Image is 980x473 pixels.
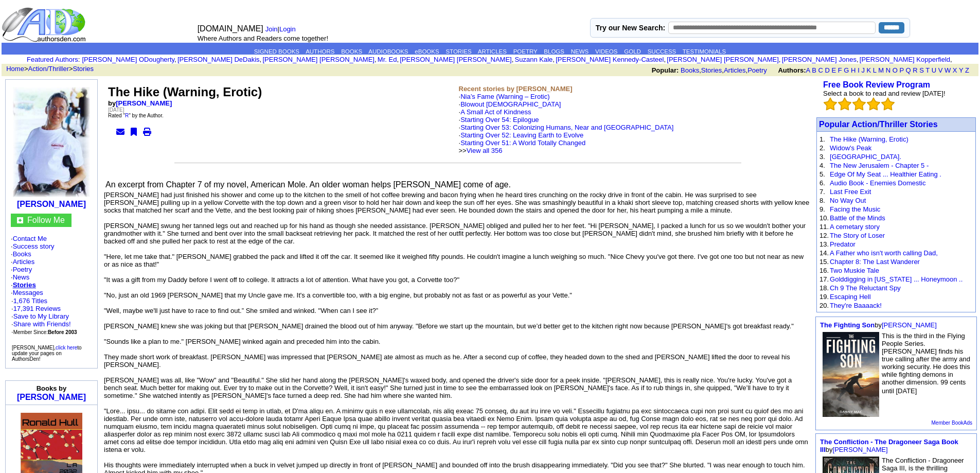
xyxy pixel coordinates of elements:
[838,66,842,74] a: F
[13,312,69,320] a: Save to My Library
[666,57,667,63] font: i
[37,384,67,392] b: Books by
[806,66,810,74] a: A
[861,66,865,74] a: J
[513,57,514,63] font: i
[116,99,172,107] a: [PERSON_NAME]
[831,66,836,74] a: E
[544,48,564,55] a: BLOGS
[820,438,958,453] a: The Confliction - The Dragoneer Saga Book III
[819,162,825,169] font: 4.
[830,267,879,274] a: Two Muskie Tale
[820,321,937,329] font: by
[819,267,829,274] font: 16.
[648,48,676,55] a: SUCCESS
[823,90,946,97] font: Select a book to read and review [DATE]!
[905,66,911,74] a: Q
[459,85,573,93] b: Recent stories by [PERSON_NAME]
[945,66,951,74] a: W
[459,131,586,154] font: ·
[624,48,641,55] a: GOLD
[893,66,898,74] a: O
[820,438,958,453] font: by
[415,48,439,55] a: eBOOKS
[460,131,583,139] a: Starting Over 52: Leaving Earth to Evolve
[747,66,767,74] a: Poetry
[819,214,829,222] font: 10.
[701,66,722,74] a: Stories
[652,66,679,74] b: Popular:
[819,249,829,257] font: 14.
[830,223,880,231] a: A cemetary story
[819,258,829,266] font: 15.
[938,66,943,74] a: V
[460,139,585,147] a: Starting Over 51: A World Totally Changed
[73,65,94,73] a: Stories
[851,66,856,74] a: H
[819,205,825,213] font: 9.
[830,214,885,222] a: Battle of the Minds
[596,24,665,32] label: Try our New Search:
[254,48,299,55] a: SIGNED BOOKS
[867,97,880,111] img: bigemptystars.png
[399,57,400,63] font: i
[819,302,829,309] font: 20.
[959,66,963,74] a: Y
[878,66,884,74] a: M
[11,289,43,296] font: ·
[279,25,296,33] a: Login
[378,56,397,63] a: Mr. Ed
[782,56,857,63] a: [PERSON_NAME] Jones
[13,329,77,335] font: Member Since:
[833,446,888,453] a: [PERSON_NAME]
[341,48,362,55] a: BOOKS
[108,99,172,107] b: by
[818,66,823,74] a: C
[513,48,538,55] a: POETRY
[460,116,539,124] a: Starting Over 54: Epilogue
[51,408,52,411] img: shim.gif
[105,180,511,189] font: An excerpt from Chapter 7 of my novel, American Mole. An older woman helps [PERSON_NAME] come of ...
[830,293,871,301] a: Escaping Hell
[446,48,471,55] a: STORIES
[823,80,930,89] a: Free Book Review Program
[556,56,664,63] a: [PERSON_NAME] Kennedy-Casteel
[460,108,531,116] a: A Small Act of Kindness
[819,293,829,301] font: 19.
[50,408,51,411] img: shim.gif
[177,56,260,63] a: [PERSON_NAME] DeDakis
[830,188,871,196] a: Last Free Exit
[13,266,32,273] a: Poetry
[919,66,924,74] a: S
[27,56,80,63] font: :
[683,48,726,55] a: TESTIMONIALS
[48,329,77,335] b: Before 2003
[830,284,901,292] a: Ch 9 The Reluctant Spy
[460,100,561,108] a: Blowout [DEMOGRAPHIC_DATA]
[844,66,849,74] a: G
[830,249,938,257] a: A Father who isn't worth calling Dad,
[13,87,90,197] img: 3918.JPG
[819,170,825,178] font: 5.
[858,66,860,74] a: I
[56,345,77,351] a: click here
[13,289,43,296] a: Messages
[913,66,917,74] a: R
[52,408,53,411] img: shim.gif
[13,235,47,242] a: Contact Me
[819,197,825,204] font: 8.
[459,93,674,154] font: ·
[819,153,825,161] font: 3.
[825,66,829,74] a: D
[13,242,55,250] a: Success story
[860,56,950,63] a: [PERSON_NAME] Kopperfield
[515,56,553,63] a: Suzann Kale
[830,153,901,161] a: [GEOGRAPHIC_DATA].
[652,66,978,74] font: , , ,
[819,284,829,292] font: 18.
[882,321,937,329] a: [PERSON_NAME]
[830,179,925,187] a: Audio Book - Enemies Domestic
[819,275,829,283] font: 17.
[681,66,699,74] a: Books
